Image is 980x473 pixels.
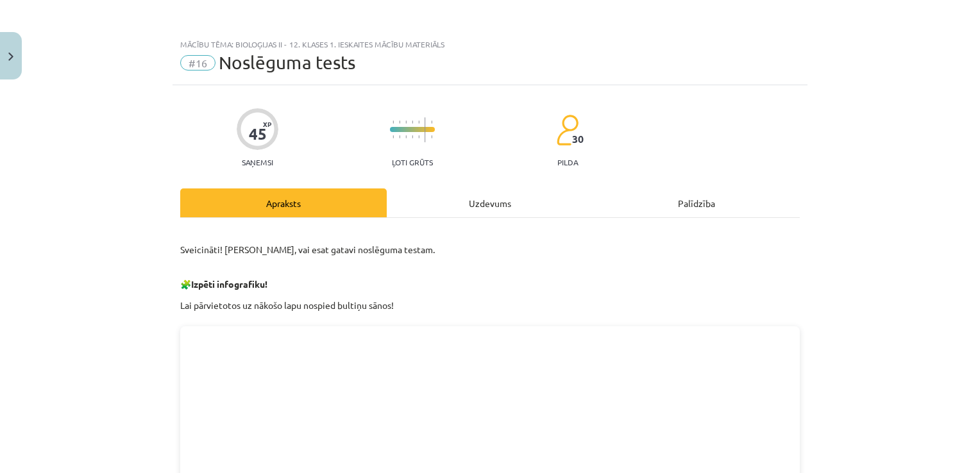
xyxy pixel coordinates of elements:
[180,40,800,49] div: Mācību tēma: Bioloģijas ii - 12. klases 1. ieskaites mācību materiāls
[237,158,278,167] p: Saņemsi
[180,188,387,217] div: Apraksts
[405,120,407,124] img: icon-short-line-57e1e144782c952c97e751825c79c345078a6d821885a25fce030b3d8c18986b.svg
[249,125,267,143] div: 45
[387,188,593,217] div: Uzdevums
[180,229,800,270] p: Sveicināti! [PERSON_NAME], vai esat gatavi noslēguma testam.
[425,117,426,142] img: icon-long-line-d9ea69661e0d244f92f715978eff75569469978d946b2353a9bb055b3ed8787d.svg
[393,135,394,138] img: icon-short-line-57e1e144782c952c97e751825c79c345078a6d821885a25fce030b3d8c18986b.svg
[593,188,800,217] div: Palīdzība
[180,278,800,291] p: 🧩
[557,158,578,167] p: pilda
[393,120,394,124] img: icon-short-line-57e1e144782c952c97e751825c79c345078a6d821885a25fce030b3d8c18986b.svg
[405,135,407,138] img: icon-short-line-57e1e144782c952c97e751825c79c345078a6d821885a25fce030b3d8c18986b.svg
[431,135,432,138] img: icon-short-line-57e1e144782c952c97e751825c79c345078a6d821885a25fce030b3d8c18986b.svg
[412,135,413,138] img: icon-short-line-57e1e144782c952c97e751825c79c345078a6d821885a25fce030b3d8c18986b.svg
[431,120,432,124] img: icon-short-line-57e1e144782c952c97e751825c79c345078a6d821885a25fce030b3d8c18986b.svg
[399,135,400,138] img: icon-short-line-57e1e144782c952c97e751825c79c345078a6d821885a25fce030b3d8c18986b.svg
[219,52,355,73] span: Noslēguma tests
[418,135,419,138] img: icon-short-line-57e1e144782c952c97e751825c79c345078a6d821885a25fce030b3d8c18986b.svg
[412,120,413,124] img: icon-short-line-57e1e144782c952c97e751825c79c345078a6d821885a25fce030b3d8c18986b.svg
[418,120,419,124] img: icon-short-line-57e1e144782c952c97e751825c79c345078a6d821885a25fce030b3d8c18986b.svg
[556,114,579,146] img: students-c634bb4e5e11cddfef0936a35e636f08e4e9abd3cc4e673bd6f9a4125e45ecb1.svg
[180,55,215,71] span: #16
[263,120,271,128] span: XP
[8,53,13,61] img: icon-close-lesson-0947bae3869378f0d4975bcd49f059093ad1ed9edebbc8119c70593378902aed.svg
[191,278,267,290] strong: Izpēti infografiku!
[392,158,433,167] p: Ļoti grūts
[572,133,584,145] span: 30
[180,299,800,312] p: Lai pārvietotos uz nākošo lapu nospied bultiņu sānos!
[399,120,400,124] img: icon-short-line-57e1e144782c952c97e751825c79c345078a6d821885a25fce030b3d8c18986b.svg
